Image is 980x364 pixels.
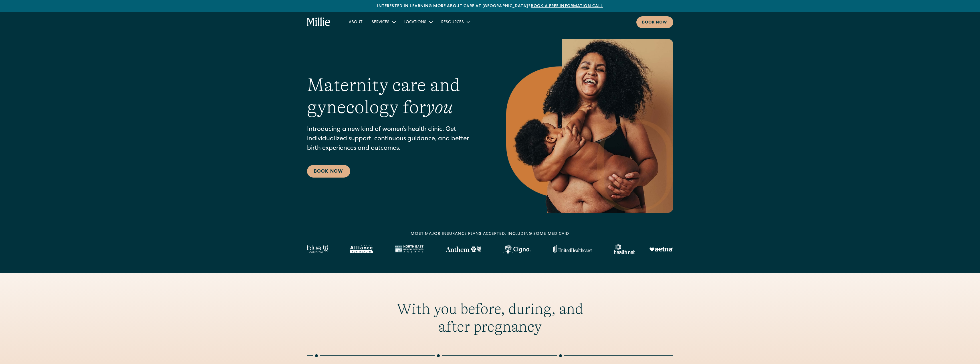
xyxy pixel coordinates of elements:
a: home [307,17,331,27]
a: Book Now [307,165,350,178]
div: Resources [441,19,464,25]
div: Resources [437,17,474,27]
a: About [344,17,367,27]
div: Locations [404,19,426,25]
img: Anthem Logo [446,246,481,252]
em: you [426,97,453,117]
img: Healthnet logo [614,244,635,254]
h2: With you before, during, and after pregnancy [380,300,600,336]
div: Services [372,19,389,25]
img: Blue California logo [307,245,328,253]
img: Alameda Alliance logo [350,245,373,253]
div: Book now [642,20,668,26]
img: North East Medical Services logo [395,245,423,253]
p: Introducing a new kind of women’s health clinic. Get individualized support, continuous guidance,... [307,125,483,154]
img: United Healthcare logo [553,245,592,253]
div: MOST MAJOR INSURANCE PLANS ACCEPTED, INCLUDING some MEDICAID [411,231,569,237]
div: Locations [400,17,437,27]
h1: Maternity care and gynecology for [307,74,483,118]
a: Book a free information call [531,4,603,8]
div: Services [367,17,400,27]
img: Aetna logo [649,247,673,251]
a: Book now [636,16,673,28]
img: Cigna logo [503,245,531,254]
img: Smiling mother with her baby in arms, celebrating body positivity and the nurturing bond of postp... [506,39,673,213]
